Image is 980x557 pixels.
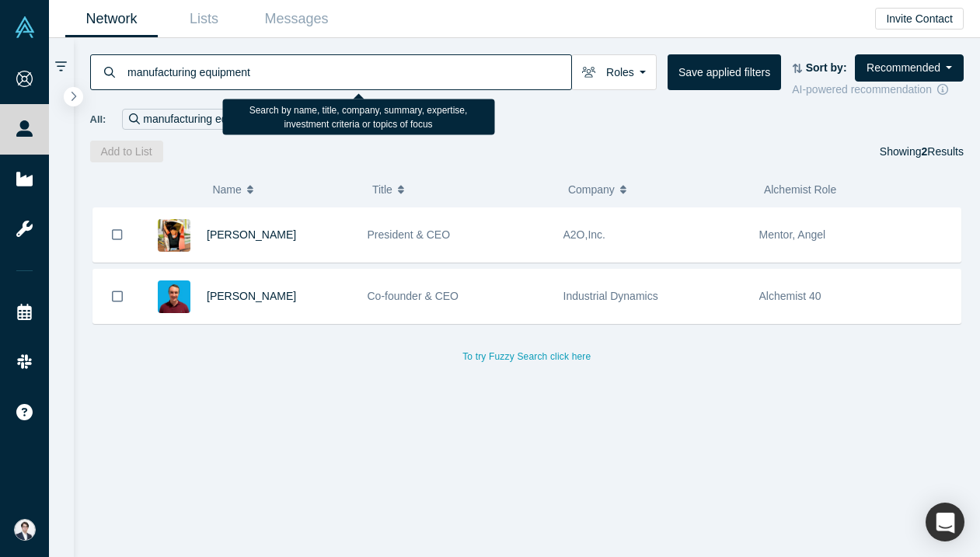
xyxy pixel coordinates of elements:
strong: 2 [922,145,928,158]
div: Showing [880,141,964,162]
button: Recommended [855,54,964,82]
span: Company [568,173,615,206]
a: Messages [250,1,343,37]
button: Bookmark [93,270,141,323]
button: Title [372,173,552,206]
button: Roles [571,54,657,90]
button: Remove Filter [266,110,277,128]
button: Company [568,173,748,206]
span: All: [90,112,106,127]
div: AI-powered recommendation [792,82,964,98]
img: Alchemist Vault Logo [14,16,36,38]
img: Eisuke Shimizu's Account [14,519,36,541]
a: [PERSON_NAME] [207,228,296,241]
span: Industrial Dynamics [563,290,658,302]
a: Network [65,1,158,37]
button: Bookmark [93,207,141,262]
span: Title [372,173,392,206]
span: Mentor, Angel [759,228,826,241]
strong: Sort by: [806,61,847,74]
img: Michael Lawrie's Profile Image [158,280,190,313]
span: A2O,Inc. [563,228,605,241]
span: Name [212,173,241,206]
span: Results [922,145,964,158]
button: Save applied filters [668,54,781,90]
span: Alchemist 40 [759,290,821,302]
input: Search by name, title, company, summary, expertise, investment criteria or topics of focus [126,54,571,90]
button: Invite Contact [875,8,964,30]
button: Name [212,173,356,206]
img: Kaz Terada's Profile Image [158,219,190,252]
span: Alchemist Role [764,183,836,196]
div: manufacturing equipment [122,109,284,130]
button: To try Fuzzy Search click here [452,346,602,367]
button: Add to List [90,141,163,162]
span: Co-founder & CEO [368,290,459,302]
a: Lists [158,1,250,37]
a: [PERSON_NAME] [207,290,296,302]
span: President & CEO [368,228,451,241]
